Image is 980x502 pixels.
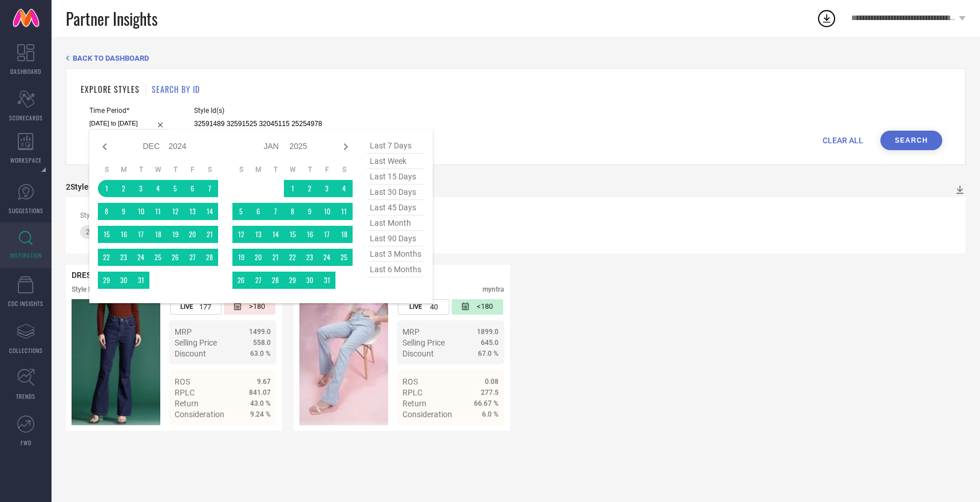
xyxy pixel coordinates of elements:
span: CLEAR ALL [823,136,863,145]
td: Tue Dec 24 2024 [132,249,149,266]
td: Sun Jan 19 2025 [232,249,250,266]
div: Open download list [816,8,837,29]
div: Number of days since the style was first listed on the platform [452,299,503,315]
span: MRP [402,327,420,336]
div: Number of days the style has been live on the platform [170,299,222,315]
td: Wed Jan 15 2025 [284,226,301,243]
div: Style Ids [80,211,951,219]
div: Style ID: 25254978 [72,285,128,293]
td: Sun Jan 12 2025 [232,226,250,243]
th: Tuesday [267,165,284,174]
span: 25254978 [86,228,118,236]
td: Sat Jan 11 2025 [335,203,353,220]
td: Thu Jan 02 2025 [301,180,318,197]
td: Sun Dec 15 2024 [98,226,115,243]
span: Style Id(s) [194,107,360,115]
th: Thursday [301,165,318,174]
span: Consideration [402,410,452,419]
td: Sat Dec 28 2024 [201,249,218,266]
span: TRENDS [16,392,35,401]
div: 2 Styles [66,182,93,191]
span: last month [367,215,424,231]
span: CDC INSIGHTS [8,299,44,308]
td: Mon Jan 27 2025 [250,272,267,289]
span: last 30 days [367,185,424,200]
span: >180 [249,302,265,312]
span: 43.0 % [250,399,271,407]
span: Selling Price [402,338,445,347]
th: Wednesday [284,165,301,174]
td: Thu Dec 05 2024 [167,180,184,197]
td: Tue Jan 14 2025 [267,226,284,243]
td: Wed Jan 22 2025 [284,249,301,266]
span: Time Period* [89,107,168,115]
img: Style preview image [299,299,388,425]
td: Mon Dec 23 2024 [115,249,132,266]
td: Fri Dec 20 2024 [184,226,201,243]
span: SUGGESTIONS [9,206,44,215]
td: Sat Dec 14 2024 [201,203,218,220]
td: Fri Dec 13 2024 [184,203,201,220]
span: Return [175,399,199,408]
td: Tue Dec 10 2024 [132,203,149,220]
td: Sat Dec 21 2024 [201,226,218,243]
td: Wed Jan 29 2025 [284,272,301,289]
td: Tue Dec 31 2024 [132,272,149,289]
div: Back TO Dashboard [66,54,966,62]
span: FWD [21,438,31,447]
td: Tue Dec 03 2024 [132,180,149,197]
td: Fri Dec 06 2024 [184,180,201,197]
span: ROS [175,377,190,386]
span: last week [367,154,424,169]
td: Sun Dec 01 2024 [98,180,115,197]
th: Sunday [98,165,115,174]
h1: EXPLORE STYLES [81,83,140,95]
td: Sun Jan 26 2025 [232,272,250,289]
span: 558.0 [253,339,271,347]
span: 277.5 [481,389,499,397]
a: Details [234,430,271,440]
td: Thu Dec 26 2024 [167,249,184,266]
span: BACK TO DASHBOARD [73,54,149,62]
input: Enter comma separated style ids e.g. 12345, 67890 [194,117,360,131]
th: Wednesday [149,165,167,174]
span: 6.0 % [482,410,499,418]
span: MRP [175,327,192,336]
span: WORKSPACE [10,156,42,164]
td: Fri Jan 17 2025 [318,226,335,243]
span: DRESSBERRY [72,270,121,280]
td: Sat Dec 07 2024 [201,180,218,197]
input: Select time period [89,117,168,130]
td: Sat Jan 25 2025 [335,249,353,266]
span: last 6 months [367,262,424,277]
td: Fri Jan 31 2025 [318,272,335,289]
td: Thu Dec 19 2024 [167,226,184,243]
td: Fri Jan 10 2025 [318,203,335,220]
td: Wed Dec 18 2024 [149,226,167,243]
h1: SEARCH BY ID [152,83,200,95]
span: last 7 days [367,138,424,154]
td: Wed Jan 01 2025 [284,180,301,197]
th: Saturday [335,165,353,174]
td: Mon Dec 30 2024 [115,272,132,289]
td: Wed Dec 25 2024 [149,249,167,266]
td: Tue Jan 21 2025 [267,249,284,266]
th: Monday [250,165,267,174]
span: last 15 days [367,169,424,185]
td: Tue Dec 17 2024 [132,226,149,243]
div: myntra [483,285,504,293]
button: Search [880,131,942,150]
span: LIVE [409,303,422,311]
td: Thu Jan 09 2025 [301,203,318,220]
th: Saturday [201,165,218,174]
td: Thu Jan 23 2025 [301,249,318,266]
th: Monday [115,165,132,174]
td: Mon Jan 06 2025 [250,203,267,220]
span: 40 [430,303,438,311]
td: Mon Jan 13 2025 [250,226,267,243]
td: Sun Jan 05 2025 [232,203,250,220]
img: Style preview image [72,299,160,425]
td: Wed Dec 11 2024 [149,203,167,220]
span: 1499.0 [249,328,271,336]
td: Thu Jan 30 2025 [301,272,318,289]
